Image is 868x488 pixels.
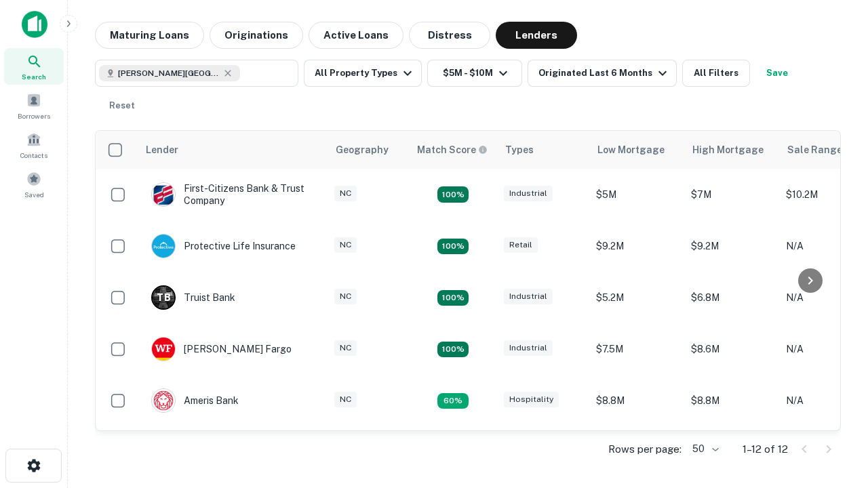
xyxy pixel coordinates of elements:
[336,142,389,158] div: Geography
[504,186,553,201] div: Industrial
[687,439,721,459] div: 50
[151,285,235,310] div: Truist Bank
[304,60,422,87] button: All Property Types
[684,169,779,220] td: $7M
[157,291,170,305] p: T B
[151,234,296,258] div: Protective Life Insurance
[608,441,682,457] p: Rows per page:
[684,131,779,169] th: High Mortgage
[589,220,684,272] td: $9.2M
[151,182,314,207] div: First-citizens Bank & Trust Company
[684,375,779,426] td: $8.8M
[504,392,559,407] div: Hospitality
[800,336,868,401] iframe: Chat Widget
[684,426,779,478] td: $9.2M
[496,22,577,49] button: Lenders
[597,142,665,158] div: Low Mortgage
[100,92,144,119] button: Reset
[409,22,490,49] button: Distress
[692,142,764,158] div: High Mortgage
[528,60,677,87] button: Originated Last 6 Months
[755,60,799,87] button: Save your search to get updates of matches that match your search criteria.
[118,67,220,79] span: [PERSON_NAME][GEOGRAPHIC_DATA], [GEOGRAPHIC_DATA]
[684,220,779,272] td: $9.2M
[334,186,357,201] div: NC
[4,166,64,203] a: Saved
[22,11,47,38] img: capitalize-icon.png
[152,183,175,206] img: picture
[437,239,469,255] div: Matching Properties: 2, hasApolloMatch: undefined
[505,142,534,158] div: Types
[95,22,204,49] button: Maturing Loans
[20,150,47,161] span: Contacts
[504,237,538,253] div: Retail
[589,426,684,478] td: $9.2M
[151,337,292,361] div: [PERSON_NAME] Fargo
[152,235,175,258] img: picture
[417,142,488,157] div: Capitalize uses an advanced AI algorithm to match your search with the best lender. The match sco...
[427,60,522,87] button: $5M - $10M
[210,22,303,49] button: Originations
[589,169,684,220] td: $5M
[589,272,684,323] td: $5.2M
[4,48,64,85] a: Search
[684,272,779,323] td: $6.8M
[146,142,178,158] div: Lender
[4,127,64,163] a: Contacts
[437,186,469,203] div: Matching Properties: 2, hasApolloMatch: undefined
[334,289,357,304] div: NC
[138,131,328,169] th: Lender
[152,338,175,361] img: picture
[18,110,50,121] span: Borrowers
[309,22,403,49] button: Active Loans
[334,237,357,253] div: NC
[151,388,239,413] div: Ameris Bank
[684,323,779,375] td: $8.6M
[589,323,684,375] td: $7.5M
[24,189,44,200] span: Saved
[743,441,788,457] p: 1–12 of 12
[787,142,842,158] div: Sale Range
[589,375,684,426] td: $8.8M
[538,65,671,81] div: Originated Last 6 Months
[334,392,357,407] div: NC
[437,393,469,409] div: Matching Properties: 1, hasApolloMatch: undefined
[417,142,485,157] h6: Match Score
[437,342,469,358] div: Matching Properties: 2, hasApolloMatch: undefined
[504,340,553,356] div: Industrial
[152,389,175,412] img: picture
[334,340,357,356] div: NC
[504,289,553,304] div: Industrial
[4,87,64,124] a: Borrowers
[497,131,589,169] th: Types
[682,60,750,87] button: All Filters
[437,290,469,306] div: Matching Properties: 3, hasApolloMatch: undefined
[22,71,46,82] span: Search
[409,131,497,169] th: Capitalize uses an advanced AI algorithm to match your search with the best lender. The match sco...
[328,131,409,169] th: Geography
[589,131,684,169] th: Low Mortgage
